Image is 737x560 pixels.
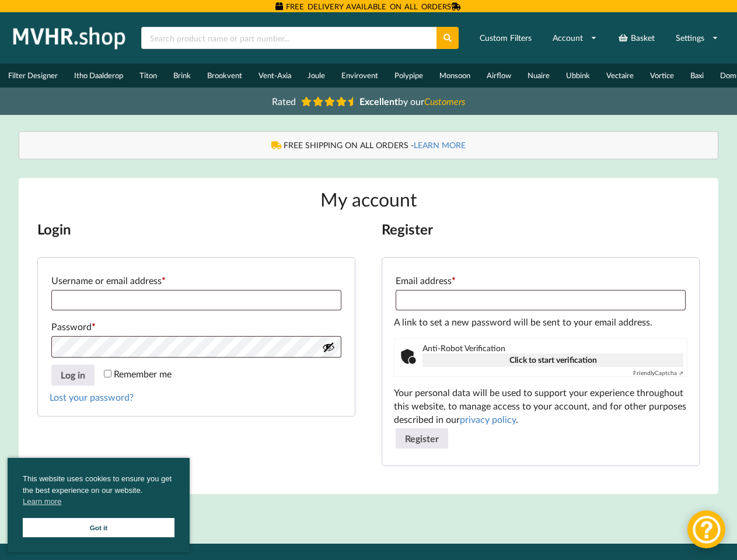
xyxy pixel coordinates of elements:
[104,370,111,377] input: Remember me
[359,96,398,107] b: Excellent
[424,96,465,107] i: Customers
[414,140,466,150] a: LEARN MORE
[610,27,662,48] a: Basket
[37,187,700,211] h1: My account
[422,344,683,353] span: Anti-Robot Verification
[23,496,61,508] a: cookies - Learn more
[545,27,605,48] a: Account
[682,64,712,87] a: Baxi
[396,428,448,449] button: Register
[199,64,250,87] a: Brookvent
[558,64,598,87] a: Ubbink
[394,316,687,329] p: A link to set a new password will be sent to your email address.
[472,27,539,48] a: Custom Filters
[272,96,296,107] span: Rated
[633,369,655,376] b: Friendly
[394,386,687,426] p: Your personal data will be used to support your experience throughout this website, to manage acc...
[66,64,131,87] a: Itho Daalderop
[519,64,558,87] a: Nuaire
[299,64,333,87] a: Joule
[633,369,683,376] a: FriendlyCaptcha ⇗
[422,353,683,367] button: Click to start verification
[37,220,355,239] h2: Login
[431,64,478,87] a: Monsoon
[264,92,474,111] a: Rated Excellentby ourCustomers
[396,271,686,290] label: Email address
[8,458,190,552] div: cookieconsent
[642,64,682,87] a: Vortice
[8,23,131,52] img: mvhr.shop.png
[322,341,335,353] button: Show password
[382,220,700,239] h2: Register
[23,518,174,537] a: Got it cookie
[165,64,199,87] a: Brink
[31,139,707,151] div: FREE SHIPPING ON ALL ORDERS -
[23,473,174,510] span: This website uses cookies to ensure you get the best experience on our website.
[668,27,726,48] a: Settings
[51,365,95,386] button: Log in
[250,64,299,87] a: Vent-Axia
[386,64,431,87] a: Polypipe
[359,96,465,107] span: by our
[51,271,341,290] label: Username or email address
[598,64,642,87] a: Vectaire
[333,64,386,87] a: Envirovent
[460,414,516,425] a: privacy policy
[478,64,519,87] a: Airflow
[131,64,165,87] a: Titon
[50,391,134,402] a: Lost your password?
[141,27,436,49] input: Search product name or part number...
[114,368,172,379] span: Remember me
[51,317,341,336] label: Password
